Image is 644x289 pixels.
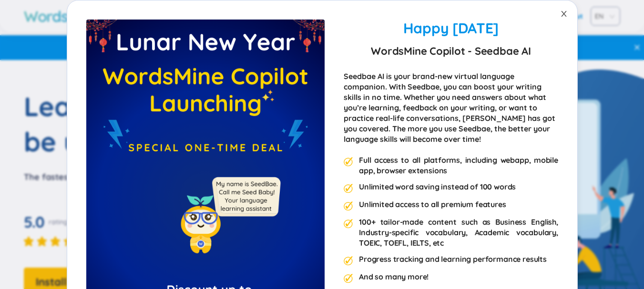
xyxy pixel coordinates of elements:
div: Seedbae AI is your brand-new virtual language companion. With Seedbae, you can boost your writing... [344,71,558,144]
span: close [560,10,568,18]
img: premium [344,256,353,266]
span: Happy [DATE] [403,19,498,37]
div: Unlimited word saving instead of 100 words [359,181,516,193]
strong: WordsMine Copilot - Seedbae AI [371,42,531,60]
img: premium [344,219,353,229]
img: premium [344,184,353,193]
div: Progress tracking and learning performance results [359,254,547,266]
div: Full access to all platforms, including webapp, mobile app, browser extensions [359,155,558,176]
button: Close [551,0,577,27]
div: Unlimited access to all premium features [359,199,506,211]
img: premium [344,274,353,283]
div: And so many more! [359,271,429,283]
img: premium [344,157,353,167]
img: premium [344,201,353,211]
div: 100+ tailor-made content such as Business English, Industry-specific vocabulary, Academic vocabul... [359,217,558,248]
